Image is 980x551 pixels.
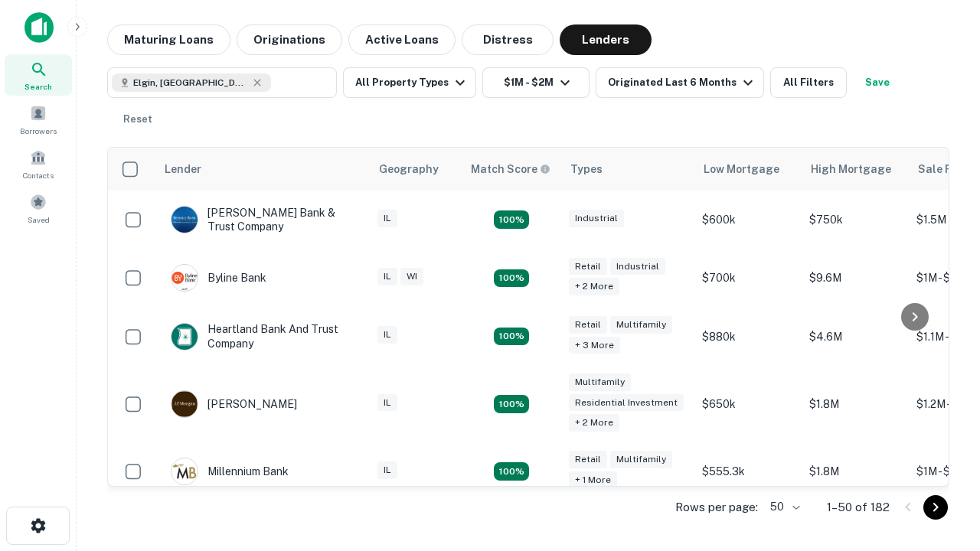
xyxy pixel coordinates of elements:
td: $700k [694,249,802,307]
div: Retail [569,451,607,468]
td: $555.3k [694,442,802,500]
span: Contacts [23,169,54,181]
th: Low Mortgage [694,148,802,191]
div: Multifamily [569,373,631,391]
div: Industrial [569,210,624,227]
div: WI [400,268,423,285]
div: Heartland Bank And Trust Company [171,322,354,350]
div: Millennium Bank [171,458,289,485]
div: IL [377,268,397,285]
div: Matching Properties: 25, hasApolloMatch: undefined [494,395,529,413]
div: Multifamily [610,451,672,468]
td: $880k [694,307,802,365]
div: Retail [569,258,607,275]
div: Retail [569,316,607,334]
button: $1M - $2M [482,67,590,98]
div: Geography [379,160,439,178]
div: 50 [764,496,802,518]
button: Lenders [560,24,652,55]
div: Multifamily [610,316,672,334]
td: $4.6M [802,307,909,365]
button: All Filters [770,67,847,98]
a: Search [5,54,72,96]
div: Low Mortgage [704,160,779,178]
div: IL [377,461,397,479]
div: IL [377,326,397,344]
div: [PERSON_NAME] Bank & Trust Company [171,206,354,233]
iframe: Chat Widget [903,429,980,502]
p: 1–50 of 182 [827,498,890,517]
th: Capitalize uses an advanced AI algorithm to match your search with the best lender. The match sco... [462,148,561,191]
div: IL [377,394,397,412]
button: Distress [462,24,554,55]
th: Geography [370,148,462,191]
a: Borrowers [5,99,72,140]
button: Maturing Loans [107,24,230,55]
div: + 1 more [569,471,617,489]
th: Lender [155,148,370,191]
td: $1.8M [802,442,909,500]
img: picture [171,265,198,291]
span: Borrowers [20,125,57,137]
div: High Mortgage [811,160,891,178]
button: Originations [237,24,342,55]
div: + 2 more [569,278,619,295]
div: Lender [165,160,201,178]
img: picture [171,458,198,484]
button: Reset [113,104,162,135]
div: [PERSON_NAME] [171,390,297,418]
div: Residential Investment [569,394,684,412]
button: Active Loans [348,24,456,55]
div: Capitalize uses an advanced AI algorithm to match your search with the best lender. The match sco... [471,161,550,178]
div: Industrial [610,258,665,275]
button: All Property Types [343,67,476,98]
div: Matching Properties: 19, hasApolloMatch: undefined [494,269,529,288]
img: picture [171,391,198,417]
div: Matching Properties: 28, hasApolloMatch: undefined [494,210,529,229]
div: Matching Properties: 16, hasApolloMatch: undefined [494,462,529,481]
span: Elgin, [GEOGRAPHIC_DATA], [GEOGRAPHIC_DATA] [133,76,248,90]
p: Rows per page: [675,498,758,517]
div: Matching Properties: 19, hasApolloMatch: undefined [494,328,529,346]
img: capitalize-icon.png [24,12,54,43]
span: Search [24,80,52,93]
th: Types [561,148,694,191]
div: Byline Bank [171,264,266,292]
div: + 3 more [569,337,620,354]
td: $9.6M [802,249,909,307]
div: IL [377,210,397,227]
a: Saved [5,187,72,229]
td: $600k [694,191,802,249]
button: Go to next page [923,495,948,520]
h6: Match Score [471,161,547,178]
div: Originated Last 6 Months [608,73,757,92]
div: Types [570,160,603,178]
td: $750k [802,191,909,249]
td: $650k [694,366,802,443]
td: $1.8M [802,366,909,443]
span: Saved [28,214,50,226]
button: Save your search to get updates of matches that match your search criteria. [853,67,902,98]
img: picture [171,324,198,350]
div: + 2 more [569,414,619,432]
img: picture [171,207,198,233]
button: Originated Last 6 Months [596,67,764,98]
th: High Mortgage [802,148,909,191]
a: Contacts [5,143,72,184]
